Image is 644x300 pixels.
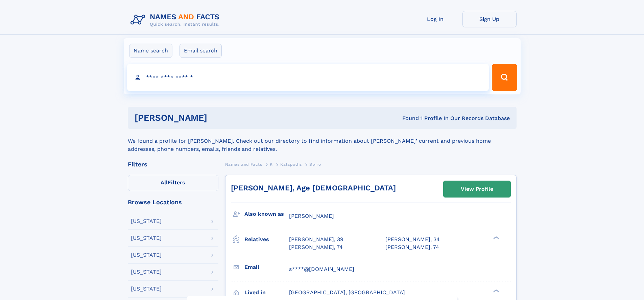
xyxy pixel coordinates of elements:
[289,289,405,296] span: [GEOGRAPHIC_DATA], [GEOGRAPHIC_DATA]
[289,244,343,251] a: [PERSON_NAME], 74
[128,11,225,29] img: Logo Names and Facts
[244,208,289,220] h3: Also known as
[270,160,273,168] a: K
[444,181,510,197] a: View Profile
[408,11,462,27] a: Log In
[289,213,334,219] span: [PERSON_NAME]
[131,286,162,292] div: [US_STATE]
[131,252,162,258] div: [US_STATE]
[131,235,162,241] div: [US_STATE]
[461,181,493,197] div: View Profile
[309,162,321,167] span: Spiro
[385,244,439,251] a: [PERSON_NAME], 74
[280,160,302,168] a: Kalapodis
[305,115,510,122] div: Found 1 Profile In Our Records Database
[492,236,500,240] div: ❯
[244,261,289,273] h3: Email
[128,199,218,205] div: Browse Locations
[128,175,218,191] label: Filters
[128,161,218,167] div: Filters
[385,236,440,243] a: [PERSON_NAME], 34
[128,129,517,153] div: We found a profile for [PERSON_NAME]. Check out our directory to find information about [PERSON_N...
[129,44,172,58] label: Name search
[492,289,500,293] div: ❯
[244,234,289,245] h3: Relatives
[231,184,396,192] a: [PERSON_NAME], Age [DEMOGRAPHIC_DATA]
[289,236,343,243] a: [PERSON_NAME], 39
[270,162,273,167] span: K
[127,64,489,91] input: search input
[492,64,517,91] button: Search Button
[131,269,162,275] div: [US_STATE]
[180,44,222,58] label: Email search
[225,160,262,168] a: Names and Facts
[131,218,162,224] div: [US_STATE]
[135,114,305,122] h1: [PERSON_NAME]
[280,162,302,167] span: Kalapodis
[462,11,517,27] a: Sign Up
[161,179,168,186] span: All
[244,287,289,298] h3: Lived in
